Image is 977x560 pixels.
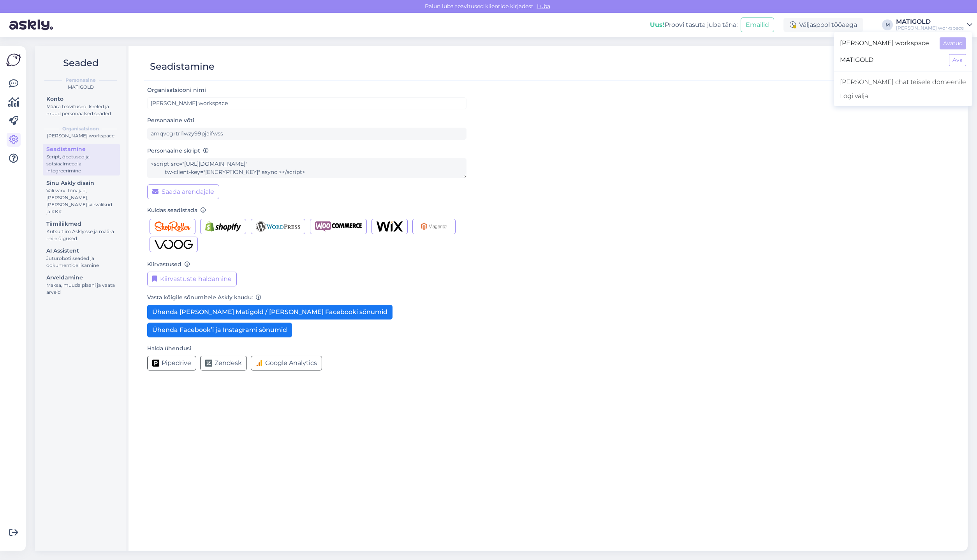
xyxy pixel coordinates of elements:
[147,344,191,353] label: Halda ühendusi
[147,184,219,199] button: Saada arendajale
[46,247,116,255] div: AI Assistent
[46,103,116,117] div: Määra teavitused, keeled ja muud personaalsed seaded
[46,179,116,187] div: Sinu Askly disain
[147,356,196,370] button: Pipedrive
[147,272,237,286] button: Kiirvastuste haldamine
[46,95,116,103] div: Konto
[834,89,972,103] div: Logi välja
[896,19,972,31] a: MATIGOLD[PERSON_NAME] workspace
[147,147,209,155] label: Personaalne skript
[46,274,116,282] div: Arveldamine
[147,97,466,109] input: ABC Corporation
[43,246,120,270] a: AI AssistentJuturoboti seaded ja dokumentide lisamine
[46,220,116,228] div: Tiimiliikmed
[215,358,242,368] span: Zendesk
[46,153,116,174] div: Script, õpetused ja sotsiaalmeedia integreerimine
[256,221,301,232] img: Wordpress
[43,94,120,118] a: KontoMäära teavitused, keeled ja muud personaalsed seaded
[147,206,206,214] label: Kuidas seadistada
[200,356,247,370] button: Zendesk
[265,358,317,368] span: Google Analytics
[840,37,933,49] span: [PERSON_NAME] workspace
[650,21,665,28] b: Uus!
[155,239,193,249] img: Voog
[62,125,99,132] b: Organisatsioon
[147,305,393,319] button: Ühenda [PERSON_NAME] Matigold / [PERSON_NAME] Facebooki sõnumid
[650,20,738,30] div: Proovi tasuta juba täna:
[147,116,194,125] label: Personaalne võti
[147,86,209,94] label: Organisatsiooni nimi
[315,221,362,232] img: Woocommerce
[43,272,120,297] a: ArveldamineMaksa, muuda plaani ja vaata arveid
[155,221,190,232] img: Shoproller
[150,59,215,74] div: Seadistamine
[6,53,21,67] img: Askly Logo
[940,37,966,49] button: Avatud
[896,19,964,25] div: MATIGOLD
[152,360,159,367] img: Pipedrive
[46,145,116,153] div: Seadistamine
[147,260,190,269] label: Kiirvastused
[783,18,863,32] div: Väljaspool tööaega
[43,178,120,216] a: Sinu Askly disainVali värv, tööajad, [PERSON_NAME], [PERSON_NAME] kiirvalikud ja KKK
[256,360,263,367] img: Google Analytics
[41,56,120,70] h2: Seaded
[205,221,241,232] img: Shopify
[43,219,120,243] a: TiimiliikmedKutsu tiim Askly'sse ja määra neile õigused
[949,54,966,66] button: Ava
[741,18,774,32] button: Emailid
[147,293,261,302] label: Vasta kõigile sõnumitele Askly kaudu:
[43,144,120,176] a: SeadistamineScript, õpetused ja sotsiaalmeedia integreerimine
[65,77,96,84] b: Personaalne
[834,75,972,89] a: [PERSON_NAME] chat teisele domeenile
[41,84,120,91] div: MATIGOLD
[147,158,466,178] textarea: <script src="[URL][DOMAIN_NAME]" tw-client-key="[ENCRYPTION_KEY]" async ></script>
[46,187,116,215] div: Vali värv, tööajad, [PERSON_NAME], [PERSON_NAME] kiirvalikud ja KKK
[377,221,403,232] img: Wix
[251,356,322,370] button: Google Analytics
[840,54,943,66] span: MATIGOLD
[535,3,553,10] span: Luba
[41,132,120,139] div: [PERSON_NAME] workspace
[46,282,116,296] div: Maksa, muuda plaani ja vaata arveid
[417,221,451,232] img: Magento
[46,255,116,269] div: Juturoboti seaded ja dokumentide lisamine
[896,25,964,31] div: [PERSON_NAME] workspace
[147,323,292,337] button: Ühenda Facebook’i ja Instagrami sõnumid
[162,358,191,368] span: Pipedrive
[882,19,893,30] div: M
[46,228,116,242] div: Kutsu tiim Askly'sse ja määra neile õigused
[205,360,212,367] img: Zendesk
